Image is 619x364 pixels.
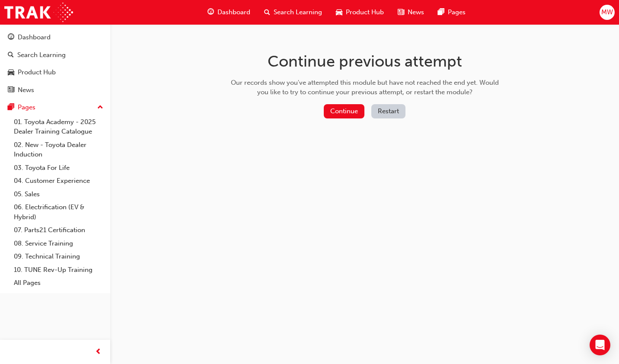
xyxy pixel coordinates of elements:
a: 01. Toyota Academy - 2025 Dealer Training Catalogue [10,115,107,138]
button: Restart [371,104,405,118]
div: News [18,85,34,95]
span: pages-icon [8,104,14,112]
a: 10. TUNE Rev-Up Training [10,263,107,277]
div: Product Hub [18,67,56,77]
a: Dashboard [3,29,107,45]
img: Trak [4,3,73,22]
a: 08. Service Training [10,237,107,250]
span: MW [601,7,613,17]
button: Pages [3,99,107,115]
a: 06. Electrification (EV & Hybrid) [10,201,107,224]
button: MW [600,5,615,20]
a: 03. Toyota For Life [10,161,107,175]
a: 05. Sales [10,188,107,201]
span: up-icon [97,102,103,113]
a: search-iconSearch Learning [257,3,329,21]
span: news-icon [398,7,404,18]
span: news-icon [8,86,14,94]
a: All Pages [10,276,107,290]
span: Product Hub [346,7,384,17]
span: Pages [448,7,466,17]
button: Continue [324,104,364,118]
a: car-iconProduct Hub [329,3,391,21]
span: prev-icon [95,347,102,358]
span: search-icon [264,7,270,18]
a: 04. Customer Experience [10,174,107,188]
button: DashboardSearch LearningProduct HubNews [3,28,107,99]
div: Open Intercom Messenger [590,335,610,355]
span: search-icon [8,51,14,59]
div: Pages [18,102,35,112]
span: guage-icon [8,34,14,42]
a: guage-iconDashboard [201,3,257,21]
a: 07. Parts21 Certification [10,224,107,237]
span: car-icon [336,7,342,18]
span: guage-icon [207,7,214,18]
span: News [408,7,424,17]
a: Product Hub [3,64,107,80]
a: 09. Technical Training [10,250,107,263]
span: Search Learning [274,7,322,17]
a: News [3,82,107,98]
div: Dashboard [18,32,51,42]
a: news-iconNews [391,3,431,21]
a: Search Learning [3,47,107,63]
span: car-icon [8,69,14,77]
a: 02. New - Toyota Dealer Induction [10,138,107,161]
div: Our records show you've attempted this module but have not reached the end yet. Would you like to... [228,78,502,97]
span: Dashboard [217,7,250,17]
h1: Continue previous attempt [228,52,502,71]
div: Search Learning [17,50,66,60]
span: pages-icon [438,7,444,18]
a: pages-iconPages [431,3,472,21]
